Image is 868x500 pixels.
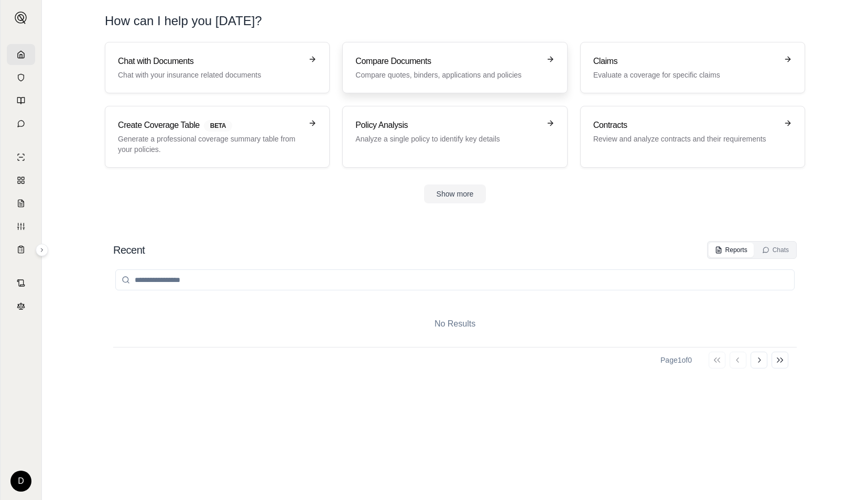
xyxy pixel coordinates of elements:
a: ClaimsEvaluate a coverage for specific claims [580,42,805,93]
button: Expand sidebar [36,244,48,256]
button: Reports [709,243,754,257]
a: Single Policy [7,147,35,168]
span: BETA [204,120,232,132]
a: Contract Analysis [7,273,35,294]
a: Chat [7,113,35,134]
a: Legal Search Engine [7,296,35,317]
p: Chat with your insurance related documents [118,70,302,80]
p: Generate a professional coverage summary table from your policies. [118,134,302,155]
a: Prompt Library [7,90,35,111]
p: Review and analyze contracts and their requirements [593,134,777,144]
h1: How can I help you [DATE]? [105,13,805,29]
h3: Chat with Documents [118,55,302,68]
a: Claim Coverage [7,193,35,214]
div: No Results [113,301,797,347]
a: Policy Comparisons [7,170,35,191]
div: Reports [715,246,747,254]
button: Expand sidebar [10,7,31,28]
h3: Contracts [593,119,777,132]
div: D [10,471,31,492]
div: Page 1 of 0 [660,355,692,365]
p: Analyze a single policy to identify key details [355,134,539,144]
h3: Policy Analysis [355,119,539,132]
a: Home [7,44,35,65]
a: Policy AnalysisAnalyze a single policy to identify key details [342,106,567,168]
p: Compare quotes, binders, applications and policies [355,70,539,80]
a: Coverage Table [7,239,35,260]
a: Custom Report [7,216,35,237]
a: ContractsReview and analyze contracts and their requirements [580,106,805,168]
p: Evaluate a coverage for specific claims [593,70,777,80]
a: Compare DocumentsCompare quotes, binders, applications and policies [342,42,567,93]
h3: Claims [593,55,777,68]
h2: Recent [113,243,145,257]
button: Chats [756,243,795,257]
button: Show more [424,184,486,203]
img: Expand sidebar [15,12,27,24]
h3: Create Coverage Table [118,119,302,132]
div: Chats [762,246,789,254]
a: Chat with DocumentsChat with your insurance related documents [105,42,330,93]
h3: Compare Documents [355,55,539,68]
a: Create Coverage TableBETAGenerate a professional coverage summary table from your policies. [105,106,330,168]
a: Documents Vault [7,67,35,88]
